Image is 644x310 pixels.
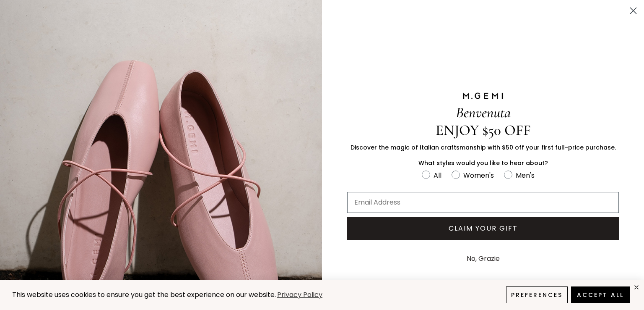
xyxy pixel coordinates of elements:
input: Email Address [347,192,619,213]
button: No, Grazie [462,248,504,269]
a: Privacy Policy (opens in a new tab) [276,290,324,300]
span: What styles would you like to hear about? [418,159,548,167]
div: All [434,170,441,181]
button: Close dialog [626,3,641,18]
div: Women's [463,170,494,181]
span: Benvenuta [456,104,511,121]
button: CLAIM YOUR GIFT [347,217,619,240]
span: ENJOY $50 OFF [436,121,531,139]
div: Men's [516,170,535,181]
button: Accept All [571,286,630,303]
span: This website uses cookies to ensure you get the best experience on our website. [12,290,276,299]
div: close [633,284,640,291]
button: Preferences [506,286,568,303]
span: Discover the magic of Italian craftsmanship with $50 off your first full-price purchase. [351,143,616,152]
img: M.GEMI [462,92,504,100]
